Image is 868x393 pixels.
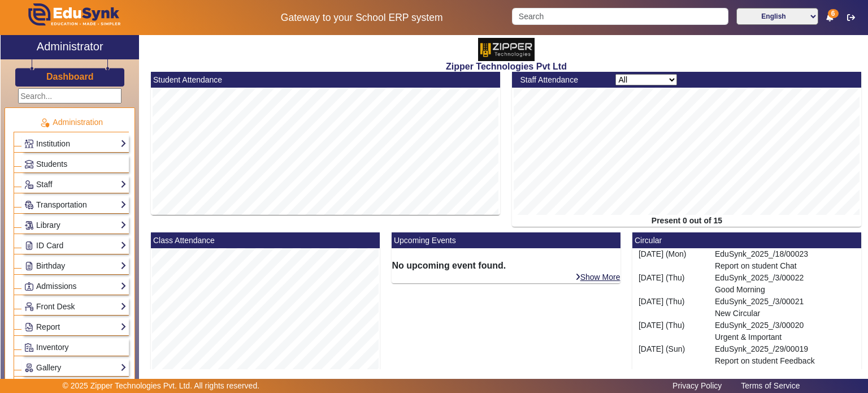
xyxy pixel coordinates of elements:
h5: Gateway to your School ERP system [223,12,500,24]
p: Good Morning [715,284,856,296]
input: Search [512,8,728,25]
a: Privacy Policy [667,378,727,393]
div: Staff Attendance [514,74,610,86]
mat-card-header: Circular [632,232,861,248]
img: 36227e3f-cbf6-4043-b8fc-b5c5f2957d0a [478,38,535,61]
div: EduSynk_2025_/3/00022 [709,272,861,296]
div: EduSynk_2025_/18/00023 [709,248,861,272]
a: Administrator [1,35,139,59]
a: Inventory [24,341,127,354]
img: Students.png [25,160,33,169]
div: [DATE] (Thu) [632,296,709,319]
div: EduSynk_2025_/29/00019 [709,343,861,367]
h2: Zipper Technologies Pvt Ltd [145,61,867,72]
mat-card-header: Class Attendance [151,232,380,248]
span: 6 [828,9,839,18]
div: EduSynk_2025_/3/00021 [709,296,861,319]
span: Inventory [36,343,69,352]
p: Administration [14,116,129,128]
div: [DATE] (Sun) [632,343,709,367]
a: Students [24,158,127,171]
img: Administration.png [40,118,50,128]
mat-card-header: Student Attendance [151,72,500,88]
h2: Administrator [37,40,103,53]
a: Show More [815,368,862,378]
p: © 2025 Zipper Technologies Pvt. Ltd. All rights reserved. [63,380,260,392]
img: Inventory.png [25,343,33,352]
p: Report on student Feedback [715,355,856,367]
p: Report on student Chat [715,260,856,272]
div: [DATE] (Mon) [632,248,709,272]
input: Search... [18,89,121,104]
div: Present 0 out of 15 [512,215,861,227]
p: Urgent & Important [715,331,856,343]
a: Dashboard [46,71,94,83]
p: New Circular [715,308,856,319]
a: Show More [575,272,621,282]
a: Terms of Service [735,378,805,393]
div: [DATE] (Thu) [632,272,709,296]
div: [DATE] (Thu) [632,319,709,343]
h6: No upcoming event found. [392,260,620,271]
mat-card-header: Upcoming Events [392,232,620,248]
div: EduSynk_2025_/3/00020 [709,319,861,343]
span: Students [36,159,67,169]
h3: Dashboard [46,72,94,83]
